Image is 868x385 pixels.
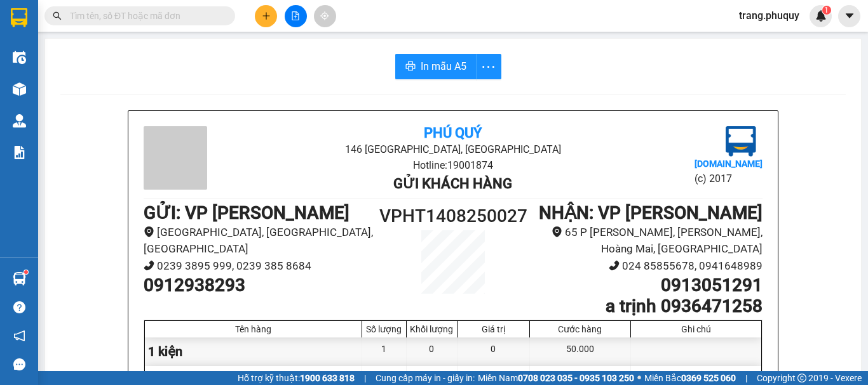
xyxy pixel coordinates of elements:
[13,301,25,313] span: question-circle
[695,171,763,186] li: (c) 2017
[247,141,659,157] li: 146 [GEOGRAPHIC_DATA], [GEOGRAPHIC_DATA]
[822,6,831,15] sup: 1
[13,146,26,159] img: solution-icon
[144,202,349,223] b: GỬI : VP [PERSON_NAME]
[362,337,407,366] div: 1
[681,373,736,383] strong: 0369 525 060
[144,226,154,237] span: environment
[13,114,26,127] img: warehouse-icon
[695,159,763,169] b: [DOMAIN_NAME]
[145,337,362,366] div: 1 kiện
[70,9,220,23] input: Tìm tên, số ĐT hoặc mã đơn
[745,371,747,385] span: |
[13,51,26,64] img: warehouse-icon
[148,324,358,334] div: Tên hàng
[478,371,634,385] span: Miền Nam
[320,11,329,20] span: aim
[729,8,810,23] span: trang.phuquy
[144,258,376,275] li: 0239 3895 999, 0239 385 8684
[838,5,860,27] button: caret-down
[262,11,271,20] span: plus
[13,358,25,370] span: message
[376,202,531,230] h1: VPHT1408250027
[365,324,403,334] div: Số lượng
[144,275,376,296] h1: 0912938293
[609,260,620,271] span: phone
[533,324,627,334] div: Cước hàng
[477,59,501,75] span: more
[144,260,154,271] span: phone
[539,202,763,223] b: NHẬN : VP [PERSON_NAME]
[531,224,763,258] li: 65 P [PERSON_NAME], [PERSON_NAME], Hoàng Mai, [GEOGRAPHIC_DATA]
[531,258,763,275] li: 024 85855678, 0941648989
[461,324,526,334] div: Giá trị
[314,5,336,27] button: aim
[376,371,475,385] span: Cung cấp máy in - giấy in:
[424,125,482,141] b: Phú Quý
[300,373,355,383] strong: 1900 633 818
[13,82,26,96] img: warehouse-icon
[410,324,454,334] div: Khối lượng
[395,54,477,79] button: printerIn mẫu A5
[824,6,829,15] span: 1
[637,375,641,381] span: ⚪️
[13,330,25,342] span: notification
[726,126,756,157] img: logo.jpg
[407,337,458,366] div: 0
[531,275,763,296] h1: 0913051291
[364,371,366,385] span: |
[844,10,855,22] span: caret-down
[797,374,806,382] span: copyright
[421,58,466,74] span: In mẫu A5
[405,61,416,73] span: printer
[291,11,300,20] span: file-add
[144,224,376,258] li: [GEOGRAPHIC_DATA], [GEOGRAPHIC_DATA], [GEOGRAPHIC_DATA]
[518,373,634,383] strong: 0708 023 035 - 0935 103 250
[634,324,758,334] div: Ghi chú
[11,8,27,27] img: logo-vxr
[13,272,26,285] img: warehouse-icon
[552,226,562,237] span: environment
[458,337,530,366] div: 0
[238,371,355,385] span: Hỗ trợ kỹ thuật:
[530,337,631,366] div: 50.000
[255,5,277,27] button: plus
[285,5,307,27] button: file-add
[24,270,28,274] sup: 1
[531,296,763,317] h1: a trịnh 0936471258
[815,10,827,22] img: icon-new-feature
[476,54,501,79] button: more
[644,371,736,385] span: Miền Bắc
[53,11,62,20] span: search
[247,157,659,173] li: Hotline: 19001874
[393,176,512,192] b: Gửi khách hàng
